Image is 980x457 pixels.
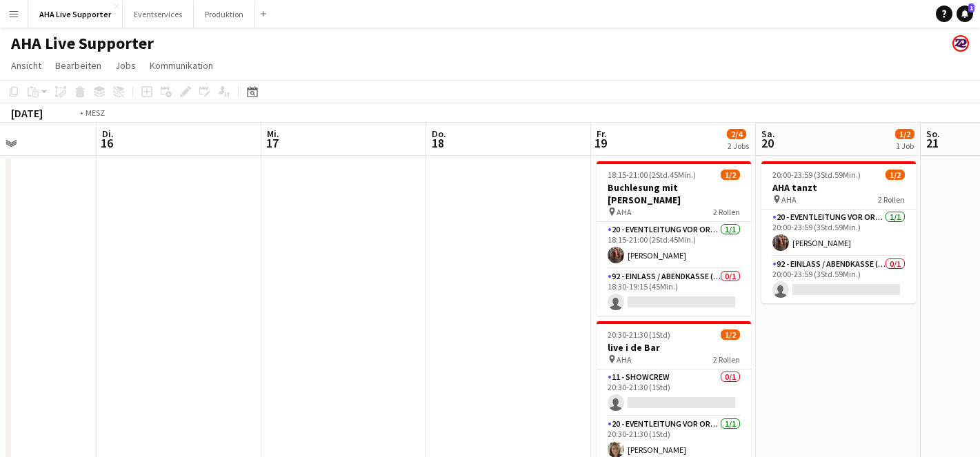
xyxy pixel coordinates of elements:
span: Sa. [761,128,775,140]
app-card-role: 92 - Einlass / Abendkasse (Supporter)0/118:30-19:15 (45Min.) [597,269,751,316]
span: 1 [968,3,974,12]
span: Do. [432,128,446,140]
h1: AHA Live Supporter [11,33,154,54]
span: 20:00-23:59 (3Std.59Min.) [772,170,861,180]
app-job-card: 20:00-23:59 (3Std.59Min.)1/2AHA tanzt AHA2 Rollen20 - Eventleitung vor Ort (ZP)1/120:00-23:59 (3S... [761,161,916,303]
span: Mi. [267,128,279,140]
span: 1/2 [895,129,914,139]
span: Fr. [597,128,607,140]
app-job-card: 18:15-21:00 (2Std.45Min.)1/2Buchlesung mit [PERSON_NAME] AHA2 Rollen20 - Eventleitung vor Ort (ZP... [597,161,751,316]
span: Ansicht [11,59,41,72]
a: Bearbeiten [50,57,107,74]
span: 1/2 [721,329,740,340]
span: So. [926,128,940,140]
span: 21 [924,135,940,151]
span: AHA [617,207,632,217]
h3: live i de Bar [597,341,751,354]
span: 1/2 [886,170,905,180]
div: MESZ [86,108,105,118]
span: 19 [594,135,607,151]
a: Ansicht [6,57,47,74]
a: 1 [957,6,973,22]
app-card-role: 20 - Eventleitung vor Ort (ZP)1/118:15-21:00 (2Std.45Min.)[PERSON_NAME] [597,222,751,269]
button: Produktion [194,1,255,28]
a: Jobs [110,57,141,74]
span: 2 Rollen [713,354,740,365]
div: 2 Jobs [728,141,749,151]
span: 18:15-21:00 (2Std.45Min.) [608,170,696,180]
app-card-role: 20 - Eventleitung vor Ort (ZP)1/120:00-23:59 (3Std.59Min.)[PERSON_NAME] [761,210,916,256]
span: 17 [265,135,279,151]
span: 2/4 [727,129,746,139]
span: 2 Rollen [713,207,740,217]
a: Kommunikation [144,57,219,74]
span: 2 Rollen [878,194,905,205]
span: 1/2 [721,170,740,180]
span: 16 [100,135,114,151]
h3: AHA tanzt [761,181,916,194]
span: Di. [102,128,114,140]
button: Eventservices [123,1,194,28]
div: [DATE] [11,106,43,120]
div: 1 Job [896,141,914,151]
app-card-role: 92 - Einlass / Abendkasse (Supporter)0/120:00-23:59 (3Std.59Min.) [761,256,916,303]
span: Kommunikation [150,59,213,72]
span: Jobs [115,59,136,72]
app-user-avatar: Team Zeitpol [952,35,969,52]
button: AHA Live Supporter [28,1,123,28]
span: 20 [759,135,775,151]
span: AHA [781,194,797,205]
h3: Buchlesung mit [PERSON_NAME] [597,181,751,206]
span: 18 [430,135,446,151]
span: Bearbeiten [55,59,101,72]
app-card-role: 11 - Showcrew0/120:30-21:30 (1Std) [597,369,751,416]
span: 20:30-21:30 (1Std) [608,329,670,340]
span: AHA [617,354,632,365]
